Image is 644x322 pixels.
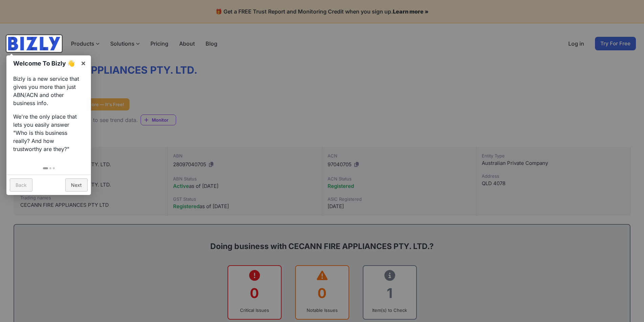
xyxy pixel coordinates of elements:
h1: Welcome To Bizly 👋 [13,59,77,68]
a: Next [65,178,88,192]
a: × [76,55,91,71]
p: Bizly is a new service that gives you more than just ABN/ACN and other business info. [13,75,84,107]
a: Back [10,178,32,192]
p: We're the only place that lets you easily answer "Who is this business really? And how trustworth... [13,113,84,153]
